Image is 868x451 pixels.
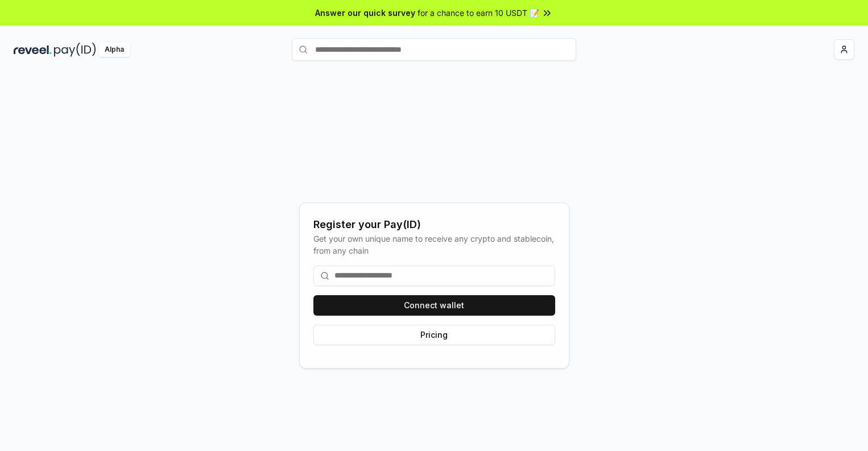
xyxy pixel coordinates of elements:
div: Get your own unique name to receive any crypto and stablecoin, from any chain [313,233,555,256]
img: reveel_dark [14,43,52,57]
button: Pricing [313,325,555,345]
div: Alpha [98,43,130,57]
span: for a chance to earn 10 USDT 📝 [418,7,539,19]
span: Answer our quick survey [315,7,415,19]
div: Register your Pay(ID) [313,217,555,233]
img: pay_id [54,43,96,57]
button: Connect wallet [313,295,555,316]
